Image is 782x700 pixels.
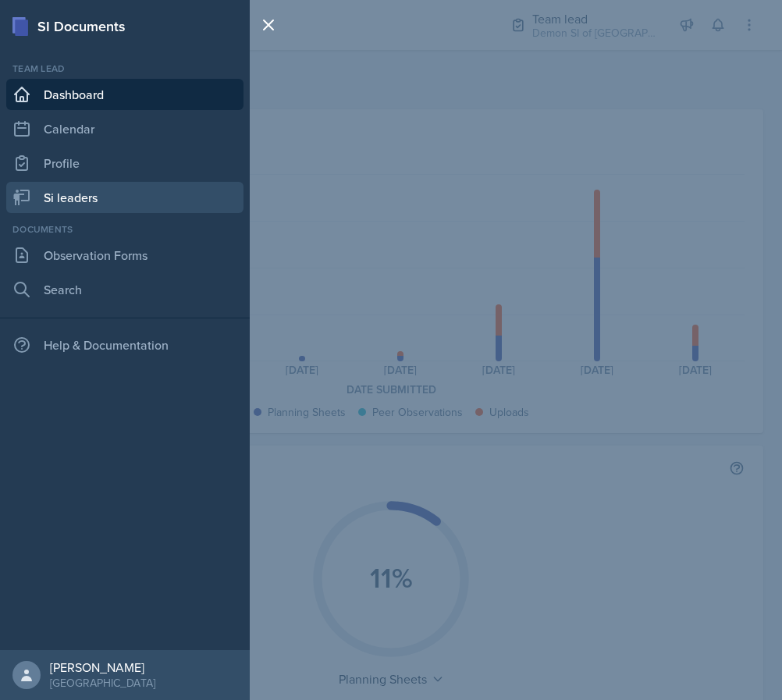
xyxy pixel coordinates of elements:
div: Team lead [6,62,243,76]
a: Dashboard [6,79,243,110]
a: Profile [6,147,243,179]
a: Si leaders [6,182,243,213]
div: [PERSON_NAME] [50,659,155,675]
div: [GEOGRAPHIC_DATA] [50,675,155,691]
a: Search [6,274,243,305]
a: Observation Forms [6,240,243,271]
div: Help & Documentation [6,329,243,361]
a: Calendar [6,113,243,144]
div: Documents [6,222,243,236]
